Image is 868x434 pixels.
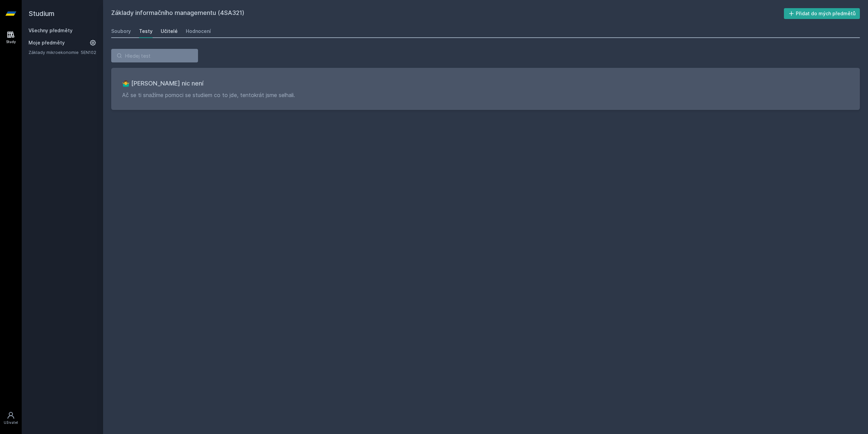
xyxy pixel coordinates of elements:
button: Přidat do mých předmětů [784,8,860,19]
div: Hodnocení [186,28,211,35]
h3: 🤷‍♂️ [PERSON_NAME] nic není [122,79,849,88]
div: Učitelé [161,28,178,35]
a: Uživatel [1,408,20,429]
p: Ač se ti snažíme pomoci se studiem co to jde, tentokrát jsme selhali. [122,91,849,99]
div: Testy [139,28,153,35]
a: Study [1,27,20,48]
a: Učitelé [161,24,178,38]
a: Základy mikroekonomie [28,49,81,56]
span: Moje předměty [28,39,65,46]
a: Hodnocení [186,24,211,38]
div: Soubory [111,28,131,35]
h2: Základy informačního managementu (4SA321) [111,8,784,19]
input: Hledej test [111,49,198,62]
div: Study [6,39,16,44]
a: Testy [139,24,153,38]
a: 5EN102 [81,50,96,55]
a: Všechny předměty [28,27,73,33]
div: Uživatel [4,420,18,425]
a: Soubory [111,24,131,38]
